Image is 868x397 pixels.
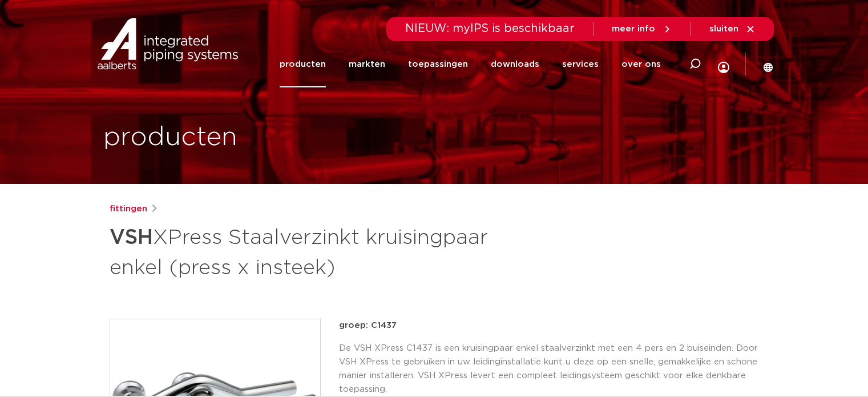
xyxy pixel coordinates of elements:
span: NIEUW: myIPS is beschikbaar [405,23,575,34]
span: meer info [612,25,655,33]
a: services [562,41,599,87]
div: my IPS [718,38,729,91]
nav: Menu [280,41,661,87]
a: markten [349,41,385,87]
a: producten [280,41,326,87]
a: sluiten [709,24,756,34]
p: De VSH XPress C1437 is een kruisingpaar enkel staalverzinkt met een 4 pers en 2 buiseinden. Door ... [339,342,759,396]
a: meer info [612,24,672,34]
a: toepassingen [408,41,468,87]
a: downloads [491,41,539,87]
h1: XPress Staalverzinkt kruisingpaar enkel (press x insteek) [110,220,538,282]
a: over ons [621,41,661,87]
h1: producten [103,119,237,156]
span: sluiten [709,25,738,33]
a: fittingen [110,202,147,216]
p: groep: C1437 [339,319,759,332]
strong: VSH [110,227,153,248]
